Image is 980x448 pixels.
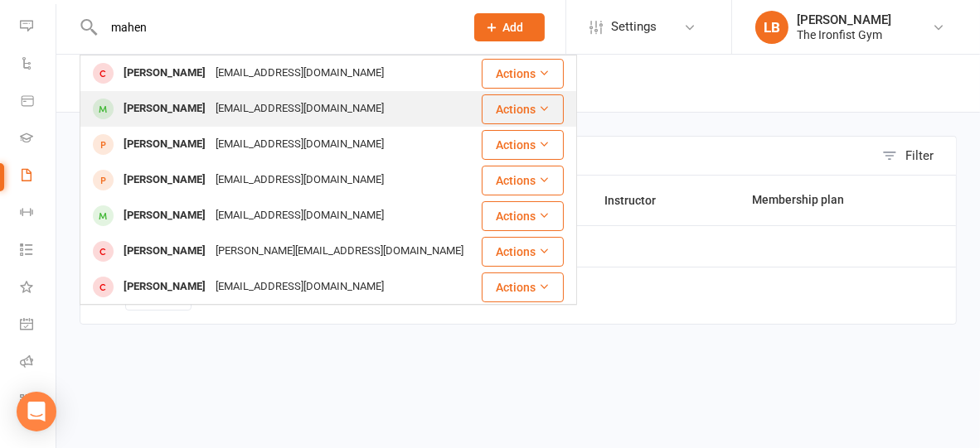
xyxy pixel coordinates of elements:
[20,307,57,344] a: General attendance kiosk mode
[119,239,211,263] div: [PERSON_NAME]
[482,237,564,267] button: Actions
[211,97,389,121] div: [EMAIL_ADDRESS][DOMAIN_NAME]
[119,204,211,228] div: [PERSON_NAME]
[905,146,934,166] div: Filter
[211,275,389,299] div: [EMAIL_ADDRESS][DOMAIN_NAME]
[20,382,57,419] a: Class kiosk mode
[482,59,564,89] button: Actions
[119,275,211,299] div: [PERSON_NAME]
[211,204,389,228] div: [EMAIL_ADDRESS][DOMAIN_NAME]
[20,84,57,121] a: Product Sales
[20,270,57,307] a: What's New
[605,190,675,210] button: Instructor
[755,11,788,44] div: LB
[874,137,956,175] button: Filter
[119,168,211,192] div: [PERSON_NAME]
[611,8,657,46] span: Settings
[211,61,389,85] div: [EMAIL_ADDRESS][DOMAIN_NAME]
[20,344,57,382] a: Roll call kiosk mode
[482,166,564,195] button: Actions
[211,132,389,157] div: [EMAIL_ADDRESS][DOMAIN_NAME]
[605,194,675,207] span: Instructor
[17,392,56,431] div: Open Intercom Messenger
[474,13,545,41] button: Add
[211,239,468,263] div: [PERSON_NAME][EMAIL_ADDRESS][DOMAIN_NAME]
[211,168,389,192] div: [EMAIL_ADDRESS][DOMAIN_NAME]
[99,16,453,39] input: Search...
[745,176,930,225] th: Membership plan
[119,132,211,157] div: [PERSON_NAME]
[797,12,891,27] div: [PERSON_NAME]
[119,61,211,85] div: [PERSON_NAME]
[482,130,564,160] button: Actions
[482,94,564,124] button: Actions
[119,97,211,121] div: [PERSON_NAME]
[797,27,891,42] div: The Ironfist Gym
[482,272,564,302] button: Actions
[503,21,524,34] span: Add
[482,201,564,231] button: Actions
